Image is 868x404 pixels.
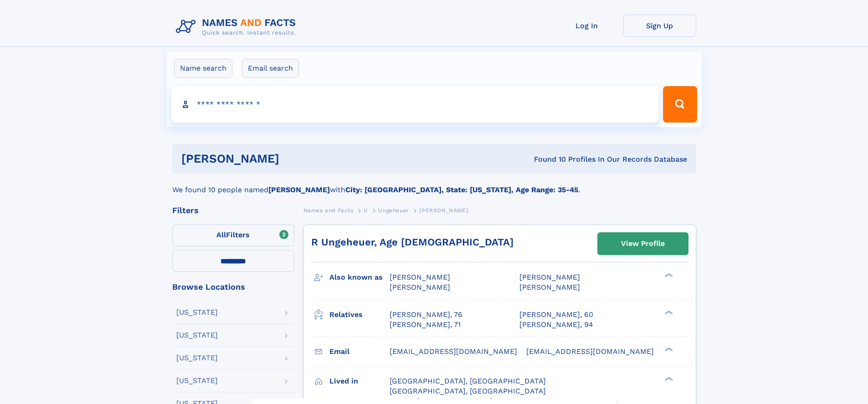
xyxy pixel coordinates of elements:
[268,185,330,194] b: [PERSON_NAME]
[172,174,696,195] div: We found 10 people named with .
[181,153,407,164] h1: [PERSON_NAME]
[623,15,696,37] a: Sign Up
[598,233,688,255] a: View Profile
[519,310,593,320] a: [PERSON_NAME], 60
[519,320,593,330] a: [PERSON_NAME], 94
[419,207,468,214] span: [PERSON_NAME]
[329,307,390,322] h3: Relatives
[663,376,673,382] div: ❯
[519,283,580,291] span: [PERSON_NAME]
[390,377,546,385] span: [GEOGRAPHIC_DATA], [GEOGRAPHIC_DATA]
[390,347,517,356] span: [EMAIL_ADDRESS][DOMAIN_NAME]
[663,272,673,278] div: ❯
[390,283,450,291] span: [PERSON_NAME]
[311,236,514,248] a: R Ungeheuer, Age [DEMOGRAPHIC_DATA]
[329,344,390,359] h3: Email
[174,59,232,78] label: Name search
[176,332,218,339] div: [US_STATE]
[171,86,659,123] input: search input
[390,273,450,281] span: [PERSON_NAME]
[329,373,390,389] h3: Lived in
[621,233,665,254] div: View Profile
[172,283,294,291] div: Browse Locations
[329,270,390,285] h3: Also known as
[378,207,409,214] span: Ungeheuer
[663,309,673,315] div: ❯
[519,273,580,281] span: [PERSON_NAME]
[172,15,303,39] img: Logo Names and Facts
[216,230,226,239] span: All
[663,86,697,123] button: Search Button
[176,309,218,316] div: [US_STATE]
[663,346,673,352] div: ❯
[172,206,294,215] div: Filters
[406,154,687,164] div: Found 10 Profiles In Our Records Database
[390,320,461,330] a: [PERSON_NAME], 71
[242,59,299,78] label: Email search
[550,15,623,37] a: Log In
[303,205,354,216] a: Names and Facts
[176,377,218,384] div: [US_STATE]
[364,205,368,216] a: U
[526,347,654,356] span: [EMAIL_ADDRESS][DOMAIN_NAME]
[390,387,546,395] span: [GEOGRAPHIC_DATA], [GEOGRAPHIC_DATA]
[172,225,294,246] label: Filters
[378,205,409,216] a: Ungeheuer
[364,207,368,214] span: U
[390,310,462,320] a: [PERSON_NAME], 76
[176,354,218,362] div: [US_STATE]
[345,185,578,194] b: City: [GEOGRAPHIC_DATA], State: [US_STATE], Age Range: 35-45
